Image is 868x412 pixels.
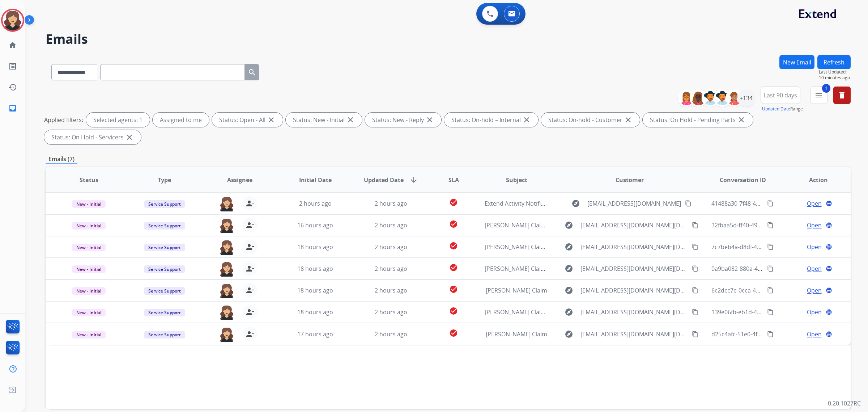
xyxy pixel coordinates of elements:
mat-icon: delete [838,91,846,100]
mat-icon: close [425,115,434,124]
span: 6c2dcc7e-0cca-44af-bdb5-cd40f5dabc42 [711,286,820,294]
span: [PERSON_NAME] Claim 1-8280445406 [485,221,585,229]
span: 2 hours ago [375,199,407,207]
mat-icon: explore [565,286,573,295]
span: [PERSON_NAME] Claim 1-8261852855 [485,265,585,273]
span: 2 hours ago [375,243,407,251]
span: [PERSON_NAME] Claim 1-8265825151 [485,308,585,316]
mat-icon: content_copy [692,287,698,294]
mat-icon: content_copy [692,309,698,315]
mat-icon: content_copy [767,309,774,315]
span: Initial Date [299,176,332,184]
mat-icon: language [826,200,832,207]
button: Refresh [817,55,851,69]
span: [EMAIL_ADDRESS][DOMAIN_NAME][DATE] [580,243,688,251]
mat-icon: check_circle [449,329,458,337]
span: New - Initial [72,287,106,295]
span: [PERSON_NAME] Claim [486,330,547,338]
div: Status: On Hold - Pending Parts [643,113,753,127]
mat-icon: person_remove [246,199,254,208]
span: [PERSON_NAME] Claim 1-8261718781 [485,243,585,251]
span: [EMAIL_ADDRESS][DOMAIN_NAME] [587,199,681,208]
span: Conversation ID [720,176,766,184]
span: Open [807,243,822,251]
span: Service Support [144,244,185,251]
mat-icon: language [826,309,832,315]
div: Status: Open - All [212,113,283,127]
img: avatar [3,10,23,30]
span: [EMAIL_ADDRESS][DOMAIN_NAME][DATE] [580,330,688,339]
span: 2 hours ago [375,265,407,273]
mat-icon: content_copy [692,331,698,337]
span: [EMAIL_ADDRESS][DOMAIN_NAME][DATE] [580,264,688,273]
span: Open [807,199,822,208]
img: agent-avatar [220,196,234,211]
button: Updated Date [762,106,790,112]
mat-icon: check_circle [449,285,458,294]
span: 0a9ba082-880a-45a2-9da7-3cdbdc35cb40 [711,265,824,273]
span: Open [807,286,822,295]
img: agent-avatar [220,218,234,233]
mat-icon: language [826,244,832,250]
span: Extend Activity Notification [485,199,558,207]
mat-icon: person_remove [246,286,254,295]
mat-icon: content_copy [685,200,692,207]
span: Last 90 days [764,94,797,97]
mat-icon: home [8,41,17,50]
div: Assigned to me [153,113,209,127]
img: agent-avatar [220,283,234,298]
button: 1 [810,87,827,104]
span: Open [807,221,822,230]
img: agent-avatar [220,327,234,342]
div: Status: On-hold – Internal [444,113,538,127]
span: 18 hours ago [297,265,333,273]
div: Status: On Hold - Servicers [44,130,141,144]
span: New - Initial [72,331,106,339]
span: Open [807,330,822,339]
h2: Emails [46,32,851,46]
span: Service Support [144,309,185,316]
mat-icon: explore [571,199,580,208]
span: Type [158,176,171,184]
span: Customer [616,176,644,184]
span: 41488a30-7f48-4e98-8cf9-7b293e28db85 [711,199,821,207]
span: 7c7beb4a-d8df-48b8-a279-d7f0445eaa9e [711,243,822,251]
mat-icon: check_circle [449,263,458,272]
mat-icon: language [826,265,832,272]
span: [EMAIL_ADDRESS][DOMAIN_NAME][DATE] [580,286,688,295]
span: Service Support [144,200,185,208]
mat-icon: explore [565,330,573,339]
span: Service Support [144,331,185,339]
span: Assignee [227,176,252,184]
img: agent-avatar [220,305,234,320]
mat-icon: close [125,133,134,142]
mat-icon: content_copy [767,222,774,228]
span: Last Updated: [819,69,851,75]
div: Selected agents: 1 [86,113,150,127]
span: 18 hours ago [297,308,333,316]
p: Applied filters: [44,115,83,124]
mat-icon: explore [565,308,573,316]
span: Status [80,176,98,184]
mat-icon: content_copy [767,331,774,337]
span: 2 hours ago [375,308,407,316]
mat-icon: check_circle [449,198,458,207]
span: 2 hours ago [375,221,407,229]
span: New - Initial [72,244,106,251]
mat-icon: check_circle [449,307,458,315]
span: 139e06fb-eb1d-431a-a61a-79377e23f6a0 [711,308,821,316]
mat-icon: person_remove [246,264,254,273]
mat-icon: explore [565,243,573,251]
span: New - Initial [72,222,106,230]
span: [EMAIL_ADDRESS][DOMAIN_NAME][DATE] [580,221,688,230]
th: Action [775,167,851,193]
span: Service Support [144,222,185,230]
mat-icon: language [826,287,832,294]
mat-icon: check_circle [449,220,458,228]
mat-icon: content_copy [692,265,698,272]
span: New - Initial [72,200,106,208]
span: Open [807,308,822,316]
span: 18 hours ago [297,286,333,294]
mat-icon: person_remove [246,308,254,316]
img: agent-avatar [220,240,234,255]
